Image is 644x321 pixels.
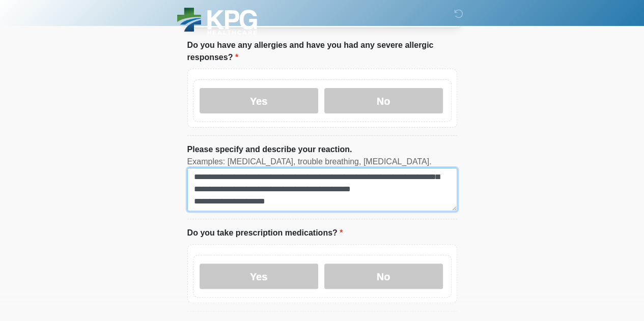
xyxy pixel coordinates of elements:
img: KPG Healthcare Logo [177,8,257,35]
label: Please specify and describe your reaction. [187,143,352,156]
label: Do you take prescription medications? [187,227,343,239]
label: Yes [200,88,318,113]
label: Do you have any allergies and have you had any severe allergic responses? [187,39,457,64]
label: No [324,264,443,289]
div: Examples: [MEDICAL_DATA], trouble breathing, [MEDICAL_DATA]. [187,156,457,168]
label: Yes [200,264,318,289]
label: No [324,88,443,113]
